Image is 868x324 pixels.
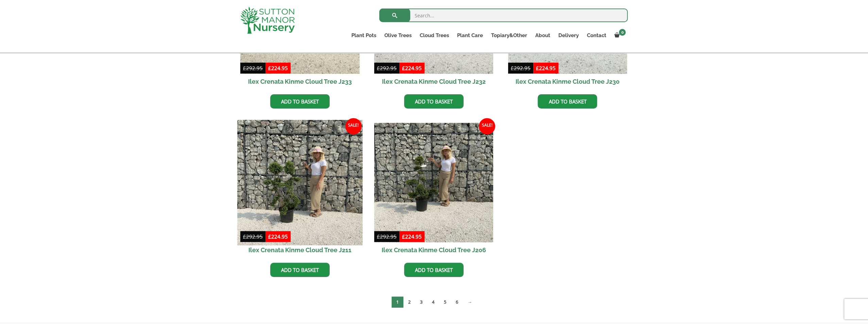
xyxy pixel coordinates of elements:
[243,233,246,240] span: £
[380,31,416,40] a: Olive Trees
[270,94,330,109] a: Add to basket: “Ilex Crenata Kinme Cloud Tree J233”
[583,31,610,40] a: Contact
[479,118,495,134] span: Sale!
[240,123,360,258] a: Sale! Ilex Crenata Kinme Cloud Tree J211
[402,233,422,240] bdi: 224.95
[240,74,360,89] h2: Ilex Crenata Kinme Cloud Tree J233
[508,74,627,89] h2: Ilex Crenata Kinme Cloud Tree J230
[453,31,487,40] a: Plant Care
[240,242,360,258] h2: Ilex Crenata Kinme Cloud Tree J211
[268,65,288,71] bdi: 224.95
[511,65,531,71] bdi: 292.95
[268,65,271,71] span: £
[619,29,626,36] span: 0
[538,94,597,109] a: Add to basket: “Ilex Crenata Kinme Cloud Tree J230”
[268,233,288,240] bdi: 224.95
[240,296,628,310] nav: Product Pagination
[377,233,397,240] bdi: 292.95
[243,233,263,240] bdi: 292.95
[374,242,493,258] h2: Ilex Crenata Kinme Cloud Tree J206
[427,296,439,308] a: Page 4
[270,263,330,277] a: Add to basket: “Ilex Crenata Kinme Cloud Tree J211”
[347,31,380,40] a: Plant Pots
[374,123,493,258] a: Sale! Ilex Crenata Kinme Cloud Tree J206
[415,296,427,308] a: Page 3
[374,123,493,242] img: Ilex Crenata Kinme Cloud Tree J206
[511,65,514,71] span: £
[377,65,380,71] span: £
[240,7,295,34] img: logo
[243,65,263,71] bdi: 292.95
[237,120,362,245] img: Ilex Crenata Kinme Cloud Tree J211
[451,296,463,308] a: Page 6
[610,31,628,40] a: 0
[439,296,451,308] a: Page 5
[404,263,464,277] a: Add to basket: “Ilex Crenata Kinme Cloud Tree J206”
[487,31,531,40] a: Topiary&Other
[404,94,464,109] a: Add to basket: “Ilex Crenata Kinme Cloud Tree J232”
[554,31,583,40] a: Delivery
[402,65,422,71] bdi: 224.95
[463,296,477,308] a: →
[531,31,554,40] a: About
[377,233,380,240] span: £
[379,9,628,22] input: Search...
[402,65,405,71] span: £
[536,65,539,71] span: £
[536,65,556,71] bdi: 224.95
[392,296,403,308] span: Page 1
[403,296,415,308] a: Page 2
[345,118,362,134] span: Sale!
[268,233,271,240] span: £
[243,65,246,71] span: £
[416,31,453,40] a: Cloud Trees
[377,65,397,71] bdi: 292.95
[374,74,493,89] h2: Ilex Crenata Kinme Cloud Tree J232
[402,233,405,240] span: £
